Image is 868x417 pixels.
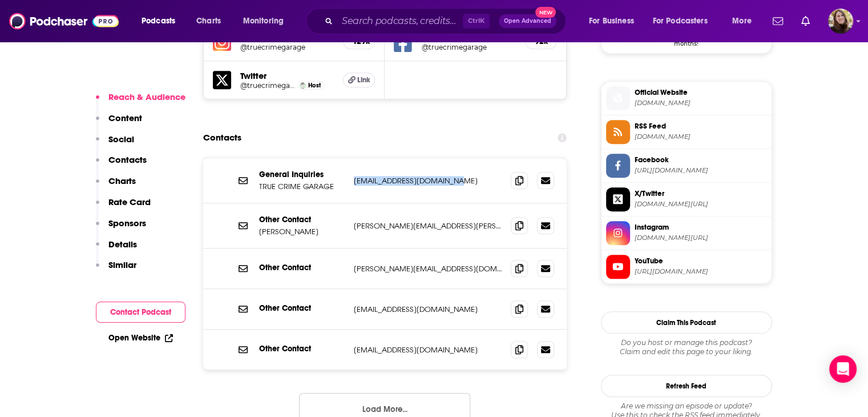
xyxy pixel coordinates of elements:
[96,113,142,134] button: Content
[635,222,767,232] span: Instagram
[601,338,772,347] span: Do you host or manage this podcast?
[635,166,767,175] span: https://www.facebook.com/truecrimegarage
[768,11,788,31] a: Show notifications dropdown
[108,239,137,250] p: Details
[300,82,306,89] img: Patrick Edwards
[797,11,814,31] a: Show notifications dropdown
[259,344,345,354] p: Other Contact
[354,221,502,231] p: [PERSON_NAME][EMAIL_ADDRESS][PERSON_NAME][DOMAIN_NAME]
[96,259,136,280] button: Similar
[308,82,321,89] span: Host
[259,182,345,191] p: TRUE CRIME GARAGE
[635,87,767,98] span: Official Website
[732,13,752,29] span: More
[108,333,173,343] a: Open Website
[240,70,334,81] h5: Twitter
[606,86,767,110] a: Official Website[DOMAIN_NAME]
[96,175,136,197] button: Charts
[828,9,853,34] span: Logged in as katiefuchs
[142,13,175,29] span: Podcasts
[108,134,134,145] p: Social
[96,154,147,175] button: Contacts
[108,218,146,228] p: Sponsors
[259,263,345,272] p: Other Contact
[96,134,134,155] button: Social
[421,43,516,51] a: @truecrimegarage
[196,13,221,29] span: Charts
[9,10,119,32] img: Podchaser - Follow, Share and Rate Podcasts
[243,13,284,29] span: Monitoring
[259,170,345,179] p: General Inquiries
[317,8,577,34] div: Search podcasts, credits, & more...
[601,375,772,397] button: Refresh Feed
[259,303,345,313] p: Other Contact
[354,304,502,314] p: [EMAIL_ADDRESS][DOMAIN_NAME]
[645,12,724,30] button: open menu
[108,154,147,165] p: Contacts
[601,311,772,334] button: Claim This Podcast
[606,154,767,178] a: Facebook[URL][DOMAIN_NAME]
[108,113,142,123] p: Content
[724,12,766,30] button: open menu
[653,13,708,29] span: For Podcasters
[354,264,502,274] p: [PERSON_NAME][EMAIL_ADDRESS][DOMAIN_NAME]
[635,256,767,266] span: YouTube
[108,259,136,270] p: Similar
[635,200,767,209] span: twitter.com/truecrimegarage
[606,120,767,144] a: RSS Feed[DOMAIN_NAME]
[189,12,228,30] a: Charts
[581,12,648,30] button: open menu
[635,189,767,199] span: X/Twitter
[828,9,853,34] img: User Profile
[589,13,634,29] span: For Business
[108,197,151,207] p: Rate Card
[240,81,295,90] a: @truecrimegarage
[606,255,767,279] a: YouTube[URL][DOMAIN_NAME]
[635,234,767,242] span: instagram.com/truecrimegarage
[337,12,463,30] input: Search podcasts, credits, & more...
[635,133,767,141] span: feeds.simplecast.com
[96,197,151,218] button: Rate Card
[203,127,241,149] h2: Contacts
[357,75,370,85] span: Link
[235,12,298,30] button: open menu
[601,338,772,356] div: Claim and edit this page to your liking.
[606,221,767,245] a: Instagram[DOMAIN_NAME][URL]
[354,176,502,186] p: [EMAIL_ADDRESS][DOMAIN_NAME]
[829,355,857,383] div: Open Intercom Messenger
[108,91,185,102] p: Reach & Audience
[259,227,345,236] p: [PERSON_NAME]
[96,239,137,260] button: Details
[635,267,767,276] span: https://www.youtube.com/@truecrimegarage
[343,73,375,87] a: Link
[606,187,767,211] a: X/Twitter[DOMAIN_NAME][URL]
[108,175,136,186] p: Charts
[504,18,551,24] span: Open Advanced
[635,121,767,131] span: RSS Feed
[635,155,767,165] span: Facebook
[354,345,502,355] p: [EMAIL_ADDRESS][DOMAIN_NAME]
[635,99,767,107] span: siriusxm.com
[535,7,556,18] span: New
[96,302,185,323] button: Contact Podcast
[96,91,185,113] button: Reach & Audience
[499,14,556,28] button: Open AdvancedNew
[96,218,146,239] button: Sponsors
[240,43,334,51] a: @truecrimegarage
[463,14,490,29] span: Ctrl K
[828,9,853,34] button: Show profile menu
[134,12,190,30] button: open menu
[259,215,345,224] p: Other Contact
